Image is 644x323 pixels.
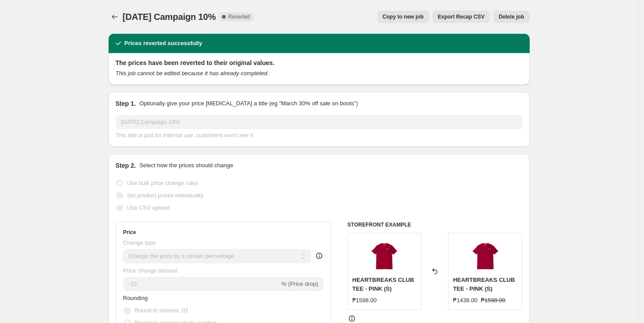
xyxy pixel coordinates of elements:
[127,192,203,199] span: Set product prices individually
[281,281,318,287] span: % (Price drop)
[352,277,414,292] span: HEARTBREAKS CLUB TEE - PINK (S)
[481,296,505,305] strike: ₱1598.00
[116,161,136,170] h2: Step 2.
[109,11,121,23] button: Price change jobs
[123,12,216,22] span: [DATE] Campaign 10%
[228,13,250,20] span: Reverted
[468,238,503,273] img: ILA23251APTPNK1_80x.jpg
[127,180,198,186] span: Use bulk price change rules
[116,99,136,108] h2: Step 1.
[123,229,136,236] h3: Price
[438,13,484,20] span: Export Recap CSV
[116,132,253,138] span: This title is just for internal use, customers won't see it
[352,296,377,305] div: ₱1598.00
[127,204,170,211] span: Use CSV upload
[139,161,233,170] p: Select how the prices should change
[139,99,358,108] p: Optionally give your price [MEDICAL_DATA] a title (eg "March 30% off sale on boots")
[499,13,524,20] span: Delete job
[135,307,188,314] span: Round to nearest .01
[315,251,324,260] div: help
[123,239,156,246] span: Change type
[377,11,429,23] button: Copy to new job
[116,115,523,129] input: 30% off holiday sale
[123,267,178,274] span: Price change amount
[116,70,269,77] i: This job cannot be edited because it has already completed.
[382,13,424,20] span: Copy to new job
[453,277,515,292] span: HEARTBREAKS CLUB TEE - PINK (S)
[125,39,203,48] h2: Prices reverted successfully
[493,11,529,23] button: Delete job
[116,58,523,67] h2: The prices have been reverted to their original values.
[453,296,477,305] div: ₱1438.00
[433,11,490,23] button: Export Recap CSV
[123,295,148,301] span: Rounding
[367,238,402,273] img: ILA23251APTPNK1_80x.jpg
[123,277,280,291] input: -15
[347,221,523,228] h6: STOREFRONT EXAMPLE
